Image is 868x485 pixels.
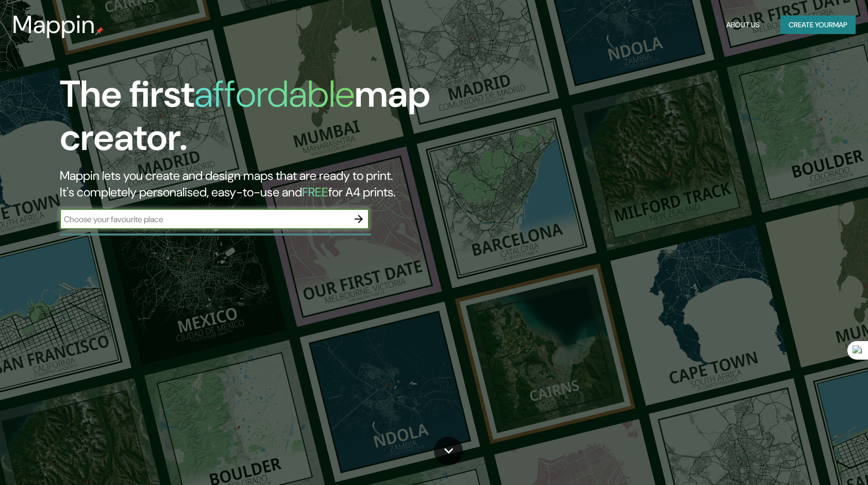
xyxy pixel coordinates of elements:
[60,73,494,168] h1: The first map creator.
[60,213,348,225] input: Choose your favourite place
[780,15,856,35] button: Create yourmap
[722,15,764,35] button: About Us
[12,10,95,39] h3: Mappin
[194,70,355,118] h1: affordable
[302,184,328,200] h5: FREE
[60,168,494,200] h2: Mappin lets you create and design maps that are ready to print. It's completely personalised, eas...
[95,27,104,35] img: mappin-pin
